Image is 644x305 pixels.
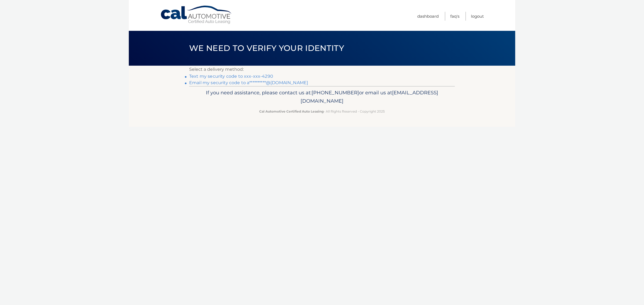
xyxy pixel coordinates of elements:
[189,80,308,85] a: Email my security code to a**********@[DOMAIN_NAME]
[189,66,455,73] p: Select a delivery method:
[259,109,324,113] strong: Cal Automotive Certified Auto Leasing
[160,5,233,24] a: Cal Automotive
[189,43,344,53] span: We need to verify your identity
[450,12,459,21] a: FAQ's
[312,90,359,96] span: [PHONE_NUMBER]
[417,12,439,21] a: Dashboard
[189,74,273,79] a: Text my security code to xxx-xxx-4290
[193,88,451,106] p: If you need assistance, please contact us at: or email us at
[471,12,484,21] a: Logout
[193,109,451,114] p: - All Rights Reserved - Copyright 2025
